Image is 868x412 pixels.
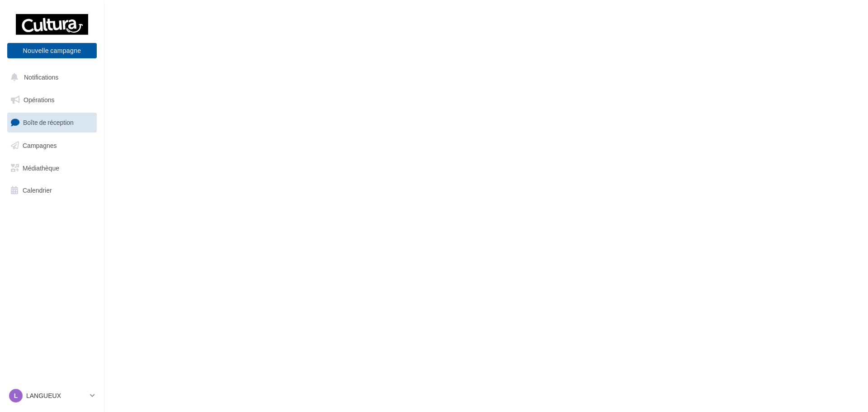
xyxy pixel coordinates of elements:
span: Boîte de réception [23,118,74,126]
a: Médiathèque [5,159,99,178]
a: Campagnes [5,136,99,155]
span: Opérations [24,96,54,104]
button: Nouvelle campagne [7,43,97,58]
span: L [14,391,18,400]
p: LANGUEUX [26,391,86,400]
a: Opérations [5,90,99,109]
a: L LANGUEUX [7,387,97,404]
button: Notifications [5,68,95,87]
span: Calendrier [23,186,52,194]
span: Médiathèque [23,164,59,171]
a: Boîte de réception [5,113,99,132]
span: Notifications [24,73,58,81]
span: Campagnes [23,142,57,149]
a: Calendrier [5,181,99,200]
